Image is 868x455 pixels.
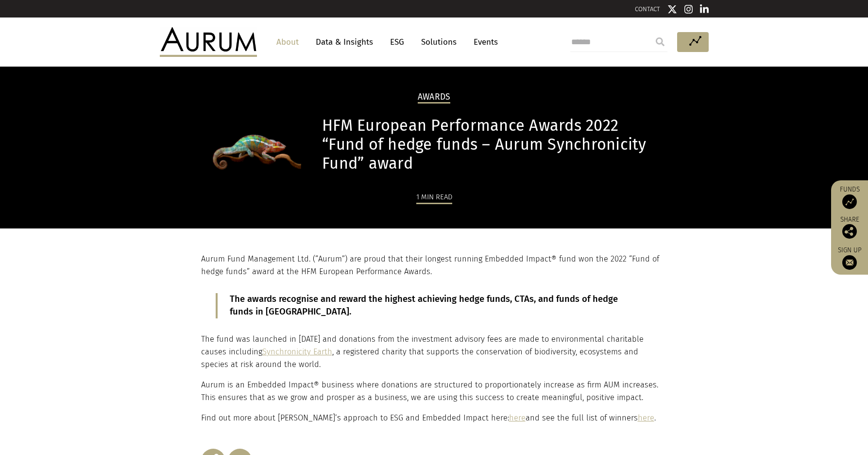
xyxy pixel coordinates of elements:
h2: Awards [418,92,451,104]
img: Access Funds [842,194,857,209]
input: Submit [650,32,670,52]
a: here [509,413,526,422]
a: About [272,33,304,51]
img: Twitter icon [667,4,677,14]
a: ESG [385,33,409,51]
div: 1 min read [416,191,452,204]
img: Sign up to our newsletter [842,255,857,270]
a: Sign up [836,246,863,270]
img: Instagram icon [684,4,693,14]
p: Find out more about [PERSON_NAME]’s approach to ESG and Embedded Impact here: and see the full li... [201,412,665,424]
a: Events [469,33,498,51]
img: Linkedin icon [700,4,709,14]
p: The fund was launched in [DATE] and donations from the investment advisory fees are made to envir... [201,333,665,371]
div: Share [836,216,863,239]
a: Solutions [416,33,461,51]
p: Aurum is an Embedded Impact® business where donations are structured to proportionately increase ... [201,379,665,404]
p: The awards recognise and reward the highest achieving hedge funds, CTAs, and funds of hedge funds... [230,293,638,318]
a: Funds [836,185,863,209]
img: Share this post [842,224,857,239]
a: Data & Insights [311,33,378,51]
img: Aurum [160,27,257,56]
a: Synchronicity Earth [262,347,332,356]
a: CONTACT [635,5,660,13]
p: Aurum Fund Management Ltd. (“Aurum”) are proud that their longest running Embedded Impact® fund w... [201,253,665,279]
a: here [638,413,654,422]
h1: HFM European Performance Awards 2022 “Fund of hedge funds – Aurum Synchronicity Fund” award [322,116,664,173]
